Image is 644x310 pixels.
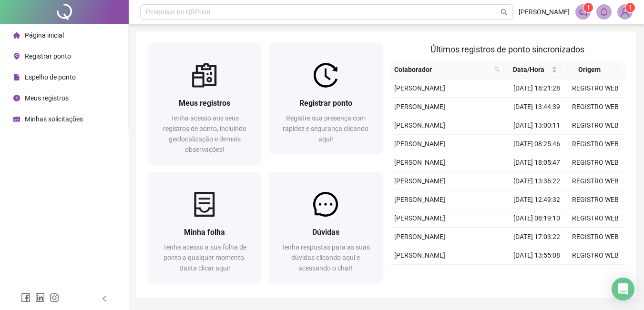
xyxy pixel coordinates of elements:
[508,209,566,228] td: [DATE] 08:19:10
[508,246,566,265] td: [DATE] 13:55:08
[504,60,561,79] th: Data/Hora
[566,172,625,190] td: REGISTRO WEB
[394,177,445,185] span: [PERSON_NAME]
[566,190,625,209] td: REGISTRO WEB
[519,7,570,17] span: [PERSON_NAME]
[501,9,508,16] span: search
[508,172,566,190] td: [DATE] 13:36:22
[13,53,20,60] span: environment
[21,293,31,302] span: facebook
[269,172,382,283] a: DúvidasTenha respostas para as suas dúvidas clicando aqui e acessando o chat!
[508,153,566,172] td: [DATE] 18:05:47
[566,153,625,172] td: REGISTRO WEB
[299,99,352,108] span: Registrar ponto
[579,8,587,16] span: notification
[566,116,625,135] td: REGISTRO WEB
[394,196,445,203] span: [PERSON_NAME]
[583,3,593,12] sup: 1
[600,8,608,16] span: bell
[508,265,566,283] td: [DATE] 13:04:06
[494,67,500,72] span: search
[394,64,491,75] span: Colaborador
[13,95,20,101] span: clock-circle
[13,32,20,39] span: home
[566,265,625,283] td: REGISTRO WEB
[508,116,566,135] td: [DATE] 13:00:11
[566,79,625,98] td: REGISTRO WEB
[566,98,625,116] td: REGISTRO WEB
[508,190,566,209] td: [DATE] 12:49:32
[25,31,64,39] span: Página inicial
[566,135,625,153] td: REGISTRO WEB
[394,159,445,166] span: [PERSON_NAME]
[394,103,445,110] span: [PERSON_NAME]
[312,228,339,237] span: Dúvidas
[394,251,445,259] span: [PERSON_NAME]
[625,3,635,12] sup: Atualize o seu contato no menu Meus Dados
[394,121,445,129] span: [PERSON_NAME]
[430,44,584,54] span: Últimos registros de ponto sincronizados
[587,4,590,11] span: 1
[566,246,625,265] td: REGISTRO WEB
[508,64,549,75] span: Data/Hora
[184,228,225,237] span: Minha folha
[394,233,445,240] span: [PERSON_NAME]
[179,99,230,108] span: Meus registros
[394,84,445,92] span: [PERSON_NAME]
[508,135,566,153] td: [DATE] 08:25:46
[25,73,76,81] span: Espelho de ponto
[25,94,69,102] span: Meus registros
[618,5,632,19] img: 84178
[394,140,445,148] span: [PERSON_NAME]
[566,209,625,228] td: REGISTRO WEB
[612,278,634,300] div: Open Intercom Messenger
[25,115,83,123] span: Minhas solicitações
[35,293,45,302] span: linkedin
[283,114,368,143] span: Registre sua presença com rapidez e segurança clicando aqui!
[492,62,502,77] span: search
[101,295,108,302] span: left
[163,243,246,272] span: Tenha acesso a sua folha de ponto a qualquer momento. Basta clicar aqui!
[508,98,566,116] td: [DATE] 13:44:39
[13,74,20,80] span: file
[508,228,566,246] td: [DATE] 17:03:22
[148,43,261,164] a: Meus registrosTenha acesso aos seus registros de ponto, incluindo geolocalização e demais observa...
[394,214,445,222] span: [PERSON_NAME]
[25,52,71,60] span: Registrar ponto
[269,43,382,154] a: Registrar pontoRegistre sua presença com rapidez e segurança clicando aqui!
[561,60,618,79] th: Origem
[281,243,370,272] span: Tenha respostas para as suas dúvidas clicando aqui e acessando o chat!
[629,4,632,11] span: 1
[50,293,59,302] span: instagram
[508,79,566,98] td: [DATE] 18:21:28
[148,172,261,283] a: Minha folhaTenha acesso a sua folha de ponto a qualquer momento. Basta clicar aqui!
[13,116,20,122] span: schedule
[566,228,625,246] td: REGISTRO WEB
[163,114,246,153] span: Tenha acesso aos seus registros de ponto, incluindo geolocalização e demais observações!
